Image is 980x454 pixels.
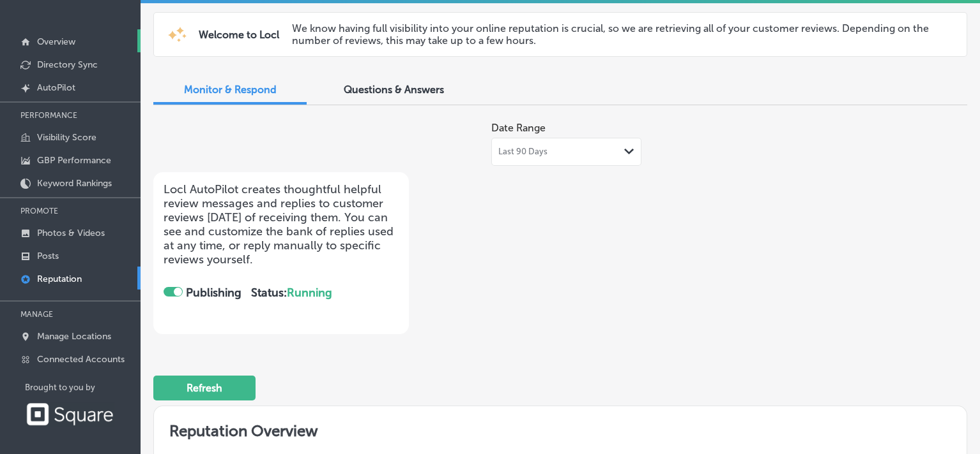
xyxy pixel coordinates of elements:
[37,178,112,189] p: Keyword Rankings
[25,402,114,426] img: Square
[287,286,332,300] span: Running
[37,274,82,284] p: Reputation
[164,182,399,267] p: Locl AutoPilot creates thoughtful helpful review messages and replies to customer reviews [DATE] ...
[37,354,125,365] p: Connected Accounts
[37,331,111,342] p: Manage Locations
[154,406,967,450] h2: Reputation Overview
[199,29,279,41] span: Welcome to Locl
[186,286,241,300] strong: Publishing
[498,147,547,157] span: Last 90 Days
[37,132,96,143] p: Visibility Score
[37,36,75,47] p: Overview
[37,82,75,93] p: AutoPilot
[37,155,111,166] p: GBP Performance
[344,84,444,96] span: Questions & Answers
[37,59,98,70] p: Directory Sync
[184,84,277,96] span: Monitor & Respond
[153,376,256,400] button: Refresh
[251,286,332,300] strong: Status:
[491,122,546,134] label: Date Range
[25,383,141,392] p: Brought to you by
[292,22,947,47] p: We know having full visibility into your online reputation is crucial, so we are retrieving all o...
[37,228,105,238] p: Photos & Videos
[37,251,59,261] p: Posts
